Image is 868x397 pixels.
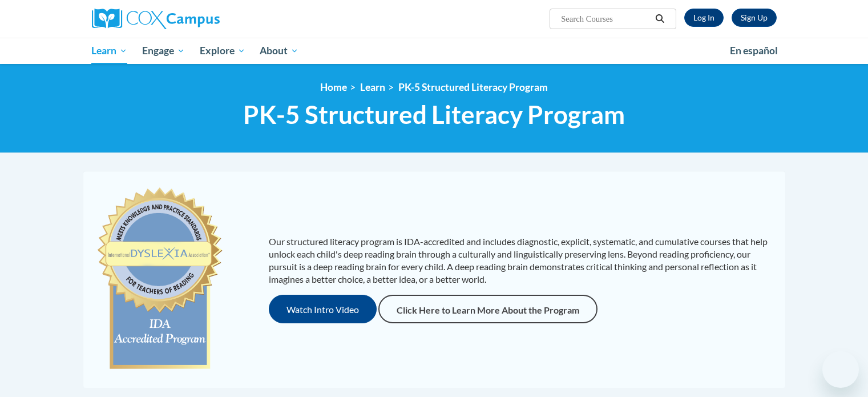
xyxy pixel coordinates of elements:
span: Engage [142,44,185,58]
img: Cox Campus [92,9,220,29]
a: En español [722,39,785,63]
button: Watch Intro Video [269,295,377,323]
div: Main menu [75,38,794,64]
a: PK-5 Structured Literacy Program [398,81,548,93]
a: About [252,38,306,64]
a: Register [732,9,777,27]
span: Learn [91,44,127,58]
span: PK-5 Structured Literacy Program [243,99,625,130]
a: Cox Campus [92,9,309,29]
a: Log In [684,9,724,27]
a: Click Here to Learn More About the Program [378,295,597,323]
a: Home [320,81,347,93]
input: Search Courses [560,12,651,26]
span: About [260,44,298,58]
img: c477cda6-e343-453b-bfce-d6f9e9818e1c.png [95,182,225,376]
a: Explore [192,38,253,64]
a: Learn [84,38,135,64]
span: En español [730,45,778,57]
span: Explore [200,44,245,58]
button: Search [651,12,668,26]
a: Engage [135,38,192,64]
p: Our structured literacy program is IDA-accredited and includes diagnostic, explicit, systematic, ... [269,235,774,286]
iframe: Button to launch messaging window [822,351,859,388]
a: Learn [360,81,385,93]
